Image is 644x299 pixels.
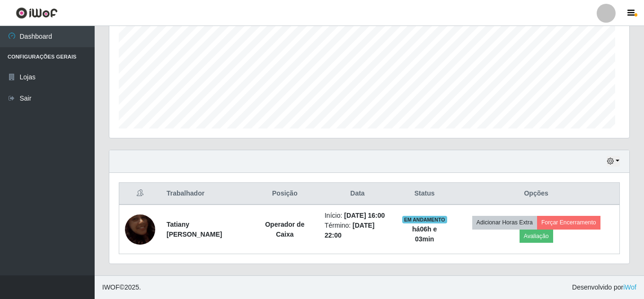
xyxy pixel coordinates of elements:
img: CoreUI Logo [16,7,58,19]
th: Trabalhador [161,183,251,205]
span: Desenvolvido por [572,282,636,292]
button: Avaliação [520,230,553,243]
button: Adicionar Horas Extra [472,216,537,229]
time: [DATE] 16:00 [344,212,385,219]
li: Início: [325,211,390,221]
span: EM ANDAMENTO [402,216,447,223]
img: 1721152880470.jpeg [125,203,155,256]
li: Término: [325,221,390,240]
a: iWof [623,283,636,291]
th: Posição [251,183,319,205]
span: IWOF [102,283,120,291]
th: Opções [453,183,619,205]
strong: Tatiany [PERSON_NAME] [167,221,222,238]
button: Forçar Encerramento [537,216,600,229]
span: © 2025 . [102,282,141,292]
th: Data [319,183,396,205]
strong: há 06 h e 03 min [412,225,437,243]
strong: Operador de Caixa [265,221,304,238]
th: Status [396,183,453,205]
